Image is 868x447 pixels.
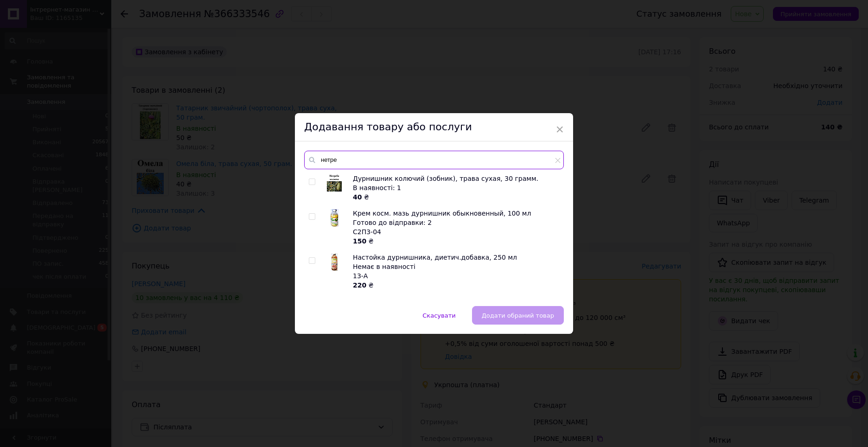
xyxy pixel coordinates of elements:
[353,193,362,201] b: 40
[353,175,538,182] span: Дурнишник колючий (зобник), трава сухая, 30 грамм.
[353,272,368,280] span: 13-А
[353,183,559,192] div: В наявності: 1
[353,228,381,236] span: С2П3-04
[353,254,517,261] span: Настойка дурнишника, диетич.добавка, 250 мл
[304,151,564,169] input: Пошук за товарами та послугами
[422,312,455,319] span: Скасувати
[353,236,559,246] div: ₴
[330,209,338,227] img: Крем косм. мазь дурнишник обыкновенный, 100 мл
[555,121,564,137] span: ×
[295,113,573,141] div: Додавання товару або послуги
[353,281,366,289] b: 220
[353,281,559,290] div: ₴
[331,253,338,271] img: Настойка дурнишника, диетич.добавка, 250 мл
[353,237,366,245] b: 150
[353,192,559,202] div: ₴
[353,218,559,227] div: Готово до відправки: 2
[353,262,559,271] div: Немає в наявності
[413,306,465,325] button: Скасувати
[353,210,531,217] span: Крем косм. мазь дурнишник обыкновенный, 100 мл
[326,174,343,192] img: Дурнишник колючий (зобник), трава сухая, 30 грамм.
